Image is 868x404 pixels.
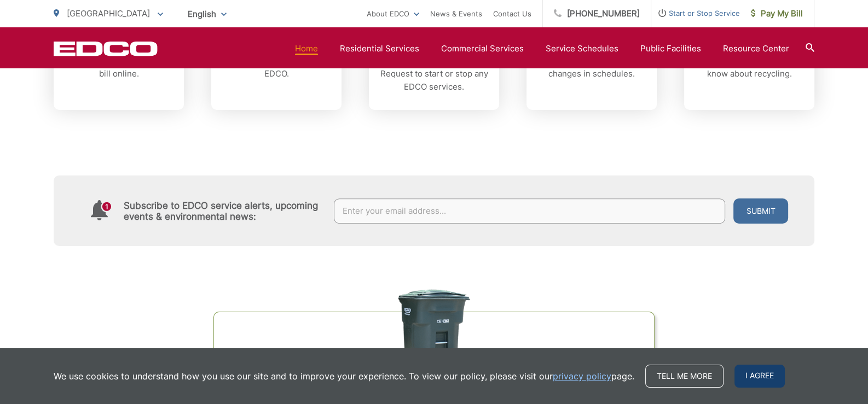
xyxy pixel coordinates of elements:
[553,370,611,383] a: privacy policy
[441,42,524,55] a: Commercial Services
[180,4,235,24] span: English
[380,67,488,93] p: Request to start or stop any EDCO services.
[546,42,618,55] a: Service Schedules
[493,7,531,20] a: Contact Us
[67,8,150,19] span: [GEOGRAPHIC_DATA]
[340,42,419,55] a: Residential Services
[367,7,419,20] a: About EDCO
[640,42,701,55] a: Public Facilities
[334,198,726,224] input: Enter your email address...
[645,365,724,388] a: Tell me more
[295,42,318,55] a: Home
[54,370,634,383] p: We use cookies to understand how you use our site and to improve your experience. To view our pol...
[430,7,482,20] a: News & Events
[723,42,789,55] a: Resource Center
[734,365,785,388] span: I agree
[124,200,323,222] h4: Subscribe to EDCO service alerts, upcoming events & environmental news:
[733,198,788,224] button: Submit
[751,7,803,20] span: Pay My Bill
[54,41,158,56] a: EDCD logo. Return to the homepage.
